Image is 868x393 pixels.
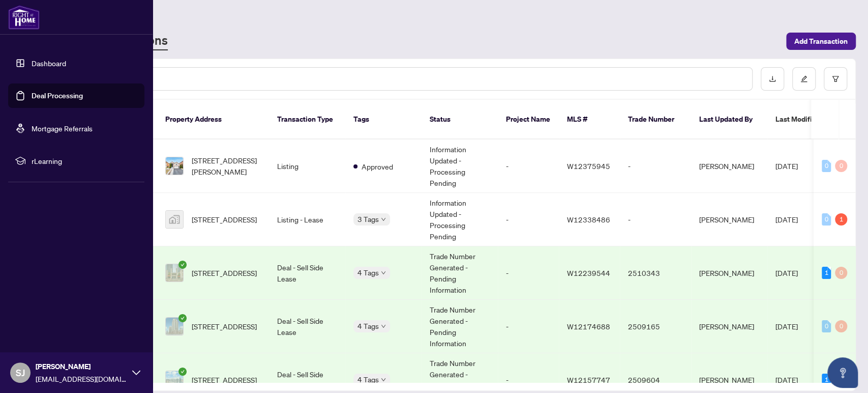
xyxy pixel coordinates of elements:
[381,324,386,329] span: down
[775,322,798,331] span: [DATE]
[620,139,691,193] td: -
[498,193,559,246] td: -
[620,300,691,353] td: 2509165
[691,139,767,193] td: [PERSON_NAME]
[357,320,379,332] span: 4 Tags
[827,357,858,388] button: Open asap
[567,322,610,331] span: W12174688
[822,267,831,279] div: 1
[775,268,798,277] span: [DATE]
[178,314,187,322] span: check-circle
[620,246,691,300] td: 2510343
[822,160,831,172] div: 0
[32,59,66,68] a: Dashboard
[157,100,269,139] th: Property Address
[422,300,498,353] td: Trade Number Generated - Pending Information
[498,139,559,193] td: -
[381,377,386,382] span: down
[767,100,859,139] th: Last Modified Date
[269,246,345,300] td: Deal - Sell Side Lease
[792,67,816,91] button: edit
[775,375,798,384] span: [DATE]
[16,366,25,380] span: SJ
[269,139,345,193] td: Listing
[822,320,831,332] div: 0
[166,157,183,175] img: thumbnail-img
[422,246,498,300] td: Trade Number Generated - Pending Information
[835,320,847,332] div: 0
[178,368,187,376] span: check-circle
[269,300,345,353] td: Deal - Sell Side Lease
[794,33,848,49] span: Add Transaction
[178,261,187,269] span: check-circle
[269,100,345,139] th: Transaction Type
[192,374,257,385] span: [STREET_ADDRESS]
[691,193,767,246] td: [PERSON_NAME]
[775,114,837,125] span: Last Modified Date
[835,213,847,226] div: 1
[769,75,776,82] span: download
[8,5,40,30] img: logo
[835,267,847,279] div: 0
[32,91,83,100] a: Deal Processing
[786,33,856,50] button: Add Transaction
[345,100,422,139] th: Tags
[166,211,183,228] img: thumbnail-img
[192,155,261,177] span: [STREET_ADDRESS][PERSON_NAME]
[362,161,393,172] span: Approved
[498,246,559,300] td: -
[620,100,691,139] th: Trade Number
[691,100,767,139] th: Last Updated By
[36,361,127,372] span: [PERSON_NAME]
[567,161,610,171] span: W12375945
[824,67,847,91] button: filter
[422,193,498,246] td: Information Updated - Processing Pending
[381,217,386,222] span: down
[192,267,257,278] span: [STREET_ADDRESS]
[357,267,379,278] span: 4 Tags
[775,161,798,171] span: [DATE]
[498,300,559,353] td: -
[620,193,691,246] td: -
[166,371,183,388] img: thumbnail-img
[498,100,559,139] th: Project Name
[800,75,807,82] span: edit
[32,124,93,133] a: Mortgage Referrals
[357,374,379,385] span: 4 Tags
[835,160,847,172] div: 0
[822,213,831,226] div: 0
[422,100,498,139] th: Status
[691,300,767,353] td: [PERSON_NAME]
[269,193,345,246] td: Listing - Lease
[822,374,831,386] div: 1
[691,246,767,300] td: [PERSON_NAME]
[761,67,784,91] button: download
[559,100,620,139] th: MLS #
[832,75,839,82] span: filter
[192,321,257,332] span: [STREET_ADDRESS]
[567,215,610,224] span: W12338486
[166,318,183,335] img: thumbnail-img
[36,373,127,384] span: [EMAIL_ADDRESS][DOMAIN_NAME]
[775,215,798,224] span: [DATE]
[567,268,610,277] span: W12239544
[166,264,183,282] img: thumbnail-img
[567,375,610,384] span: W12157747
[357,213,379,225] span: 3 Tags
[192,214,257,225] span: [STREET_ADDRESS]
[381,270,386,275] span: down
[422,139,498,193] td: Information Updated - Processing Pending
[32,155,137,166] span: rLearning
